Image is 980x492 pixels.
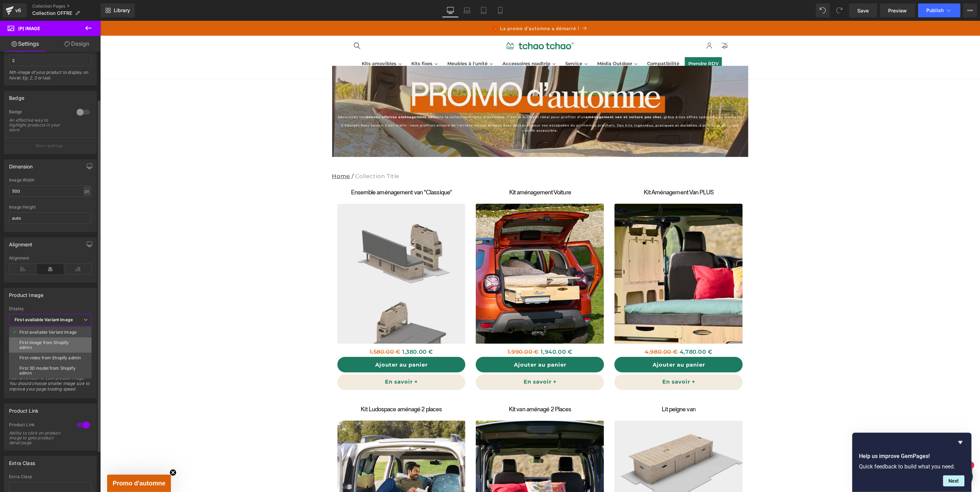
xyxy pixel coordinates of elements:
[9,212,92,224] input: auto
[4,138,96,154] button: More settings
[19,366,81,376] div: First 3D model from Shopify admin
[9,91,24,101] div: Badge
[442,3,459,17] a: Desktop
[19,355,81,360] div: First video from Shopify admin
[475,3,492,17] a: Tablet
[9,109,70,116] div: Badge
[52,36,102,52] a: Design
[9,375,92,396] div: Real dimension of your product image. You should choose smaller image size to improve your page l...
[963,3,977,17] button: More
[9,118,69,132] div: An effective way to highlight products in your store
[9,288,43,298] div: Product Image
[15,317,73,322] b: First available Variant image
[859,463,965,470] p: Quick feedback to build what you need.
[101,3,135,17] a: New Library
[18,26,40,31] span: (P) Image
[9,185,92,197] input: auto
[9,422,70,429] div: Product Link
[9,160,33,169] div: Dimension
[84,186,91,196] div: px
[19,330,77,335] div: First available Variant image
[833,3,846,17] button: Redo
[859,438,965,486] div: Help us improve GemPages!
[35,143,63,149] p: More settings
[32,3,101,9] a: Collection Pages
[9,404,38,414] div: Product Link
[816,3,830,17] button: Undo
[9,456,35,466] div: Extra Class
[9,178,92,183] div: Image Width
[9,306,92,311] div: Display
[9,431,69,445] div: Ability to click on product image to goto product detail page.
[9,70,92,85] div: Nth-image of your product to display on hover. Eg: 2, 3 or last.
[880,3,915,17] a: Preview
[459,3,475,17] a: Laptop
[858,7,869,14] span: Save
[859,452,965,460] h2: Help us improve GemPages!
[14,6,23,15] div: v6
[888,7,907,14] span: Preview
[114,7,130,14] span: Library
[492,3,509,17] a: Mobile
[9,256,92,261] div: Alignment
[19,340,81,350] div: First image from Shopify admin
[927,8,944,13] span: Publish
[3,3,27,17] a: v6
[9,205,92,210] div: Image Height
[32,10,72,16] span: Collection OFFRE
[918,3,961,17] button: Publish
[9,474,92,479] div: Extra Class
[9,238,33,247] div: Alignment
[943,475,965,486] button: Next question
[956,438,965,447] button: Hide survey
